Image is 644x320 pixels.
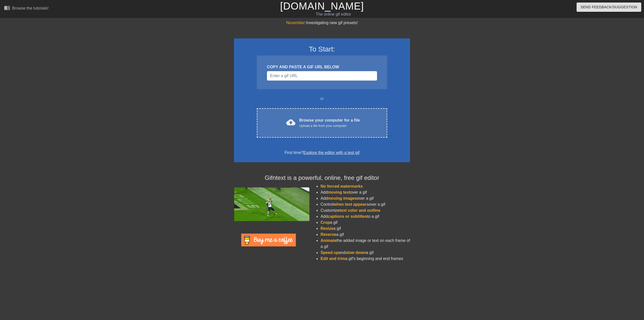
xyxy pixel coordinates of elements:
[247,96,397,102] div: or
[320,232,410,238] li: a gif
[320,220,410,226] li: a gif
[320,220,330,225] span: Crop
[320,232,336,237] span: Reverse
[320,184,363,188] span: No forced watermarks
[240,45,404,54] h3: To Start:
[320,195,410,201] li: Add over a gif
[267,71,377,81] input: Username
[4,5,10,11] span: menu_book
[320,207,410,214] li: Customize
[320,238,410,250] li: the added image or text on each frame of a gif
[241,234,296,246] img: Buy Me A Coffee
[328,190,350,194] span: moving text
[320,250,410,256] li: and a gif
[286,21,306,25] span: November:
[334,202,369,206] span: when text appears
[320,256,410,262] li: a gif's beginning and end frames
[299,117,360,128] div: Browse your computer for a file
[240,150,404,156] div: First time?
[280,1,364,12] a: [DOMAIN_NAME]
[320,201,410,207] li: Control over a gif
[320,256,345,261] span: Edit and trim
[12,6,49,10] div: Browse the tutorials!
[340,208,380,212] span: text color and outline
[320,238,336,243] span: Animate
[234,187,309,221] img: football_small.gif
[320,226,333,231] span: Resize
[320,214,410,220] li: Add to a gif
[234,20,410,26] div: Investigating new gif presets!
[4,5,49,13] a: Browse the tutorials!
[577,3,641,12] button: Send Feedback/Suggestion
[303,150,359,155] a: Explore the editor with a test gif
[299,123,360,128] div: Upload a file from your computer
[286,118,295,127] span: cloud_upload
[234,174,410,182] h4: Gifntext is a powerful, online, free gif editor
[345,250,366,255] span: slow down
[267,64,377,70] div: COPY AND PASTE A GIF URL BELOW
[217,11,450,17] div: The online gif editor
[328,214,367,219] span: captions or subtitles
[328,196,357,200] span: moving images
[320,250,339,255] span: Speed up
[320,226,410,232] li: a gif
[581,4,637,10] span: Send Feedback/Suggestion
[320,189,410,195] li: Add over a gif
